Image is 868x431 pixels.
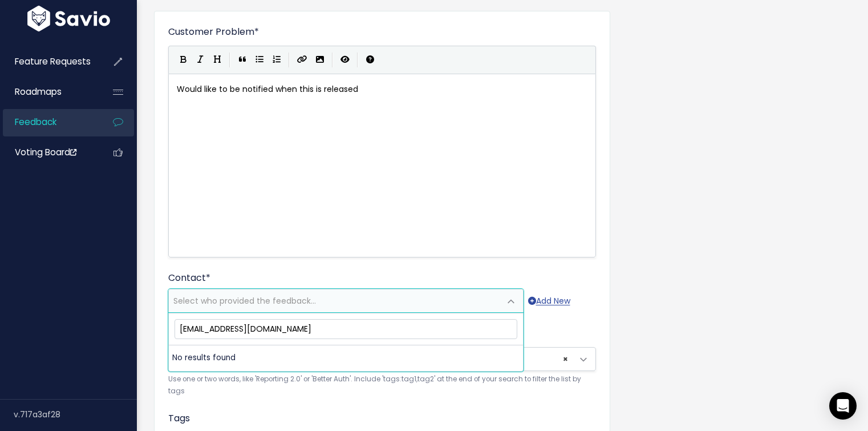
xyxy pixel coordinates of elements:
[168,373,596,398] small: Use one or two words, like 'Reporting 2.0' or 'Better Auth'. Include 'tags:tag1,tag2' at the end ...
[362,51,379,69] button: Markdown Guide
[168,412,190,425] label: Tags
[563,348,568,370] span: ×
[3,139,95,166] a: Voting Board
[15,146,76,158] span: Voting Board
[168,271,210,285] label: Contact
[168,25,259,39] label: Customer Problem
[357,53,358,67] i: |
[3,79,95,105] a: Roadmaps
[251,51,268,69] button: Generic List
[175,51,192,69] button: Bold
[229,53,230,67] i: |
[289,53,290,67] i: |
[336,51,354,69] button: Toggle Preview
[15,86,62,98] span: Roadmaps
[177,83,358,95] span: Would like to be notified when this is released
[268,51,285,69] button: Numbered List
[173,295,316,307] span: Select who provided the feedback...
[293,51,311,69] button: Create Link
[192,51,209,69] button: Italic
[332,53,333,67] i: |
[15,55,91,67] span: Feature Requests
[829,392,857,420] div: Open Intercom Messenger
[528,294,570,308] a: Add New
[25,6,113,31] img: logo-white.9d6f32f41409.svg
[209,51,226,69] button: Heading
[311,51,328,69] button: Import an image
[14,400,137,429] div: v.717a3af28
[15,116,56,128] span: Feedback
[3,49,95,75] a: Feature Requests
[234,51,251,69] button: Quote
[169,345,523,370] li: No results found
[3,109,95,135] a: Feedback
